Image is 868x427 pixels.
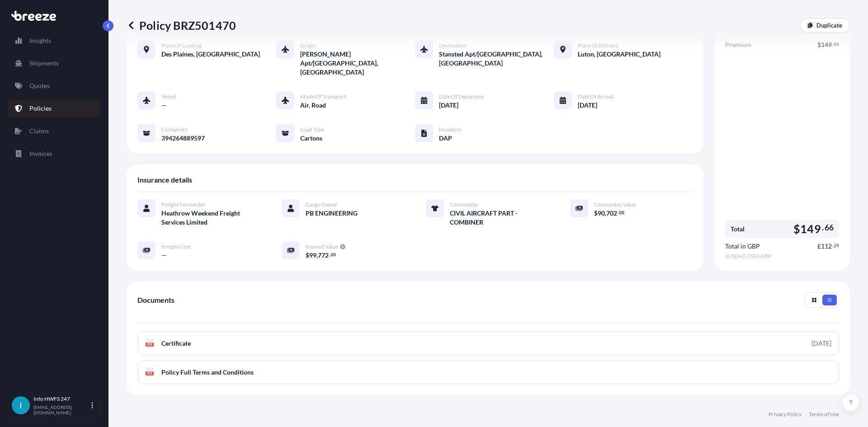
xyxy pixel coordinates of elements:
[29,59,59,68] p: Shipments
[137,175,192,184] span: Insurance details
[825,225,834,230] span: 66
[578,93,613,100] span: Date of Arrival
[137,332,839,355] a: PDFCertificate[DATE]
[29,127,49,136] p: Claims
[33,395,90,403] p: Info HWFS 247
[127,18,236,33] p: Policy BRZ501470
[8,99,101,117] a: Policies
[450,201,478,208] span: Commodity
[594,210,598,216] span: $
[29,81,50,90] p: Quotes
[137,296,175,305] span: Documents
[33,404,90,415] p: [EMAIL_ADDRESS][DOMAIN_NAME]
[161,368,254,377] span: Policy Full Terms and Conditions
[161,50,260,59] span: Des Plaines, [GEOGRAPHIC_DATA]
[578,50,660,59] span: Luton, [GEOGRAPHIC_DATA]
[832,244,833,247] span: .
[161,93,176,100] span: Vessel
[793,223,800,235] span: $
[816,21,842,30] p: Duplicate
[619,211,624,214] span: 00
[306,201,338,208] span: Cargo Owner
[147,372,153,375] text: PDF
[300,93,346,100] span: Mode of Transport
[598,210,605,216] span: 90
[29,149,52,158] p: Invoices
[822,225,824,230] span: .
[8,145,101,163] a: Invoices
[161,243,190,250] span: Freight Cost
[161,201,205,208] span: Freight Forwarder
[817,243,821,249] span: £
[439,93,483,100] span: Date of Departure
[309,252,316,258] span: 99
[161,251,167,260] span: —
[606,210,617,216] span: 702
[8,77,101,95] a: Quotes
[161,126,188,133] span: Containers
[8,54,101,72] a: Shipments
[800,18,850,33] a: Duplicate
[318,252,329,258] span: 772
[316,252,318,258] span: ,
[306,209,358,218] span: PB ENGINEERING
[450,209,548,227] span: CIVIL AIRCRAFT PART - COMBINER
[19,401,22,410] span: I
[147,343,153,346] text: PDF
[439,126,461,133] span: Incoterm
[300,50,415,77] span: [PERSON_NAME] Apt/[GEOGRAPHIC_DATA], [GEOGRAPHIC_DATA]
[809,411,839,418] a: Terms of Use
[731,225,745,234] span: Total
[137,361,839,384] a: PDFPolicy Full Terms and Conditions
[306,243,338,250] span: Insured Value
[300,134,322,143] span: Cartons
[800,223,821,235] span: 149
[161,209,260,227] span: Heathrow Weekend Freight Services Limited
[8,32,101,50] a: Insights
[29,36,51,45] p: Insights
[834,244,839,247] span: 29
[439,134,452,143] span: DAP
[769,411,802,418] a: Privacy Policy
[8,122,101,140] a: Claims
[821,243,832,249] span: 112
[29,104,52,113] p: Policies
[618,211,618,214] span: .
[578,101,597,110] span: [DATE]
[161,339,191,348] span: Certificate
[330,253,336,256] span: 20
[605,210,606,216] span: ,
[725,242,760,251] span: Total in GBP
[300,126,324,133] span: Load Type
[439,50,554,68] span: Stansted Apt/[GEOGRAPHIC_DATA], [GEOGRAPHIC_DATA]
[161,101,167,110] span: —
[306,252,309,258] span: $
[725,253,839,260] span: 1 USD = 0.7503 GBP
[594,201,636,208] span: Commodity Value
[329,253,330,256] span: .
[439,101,458,110] span: [DATE]
[811,339,831,348] div: [DATE]
[161,134,205,143] span: 394264889597
[300,101,326,110] span: Air, Road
